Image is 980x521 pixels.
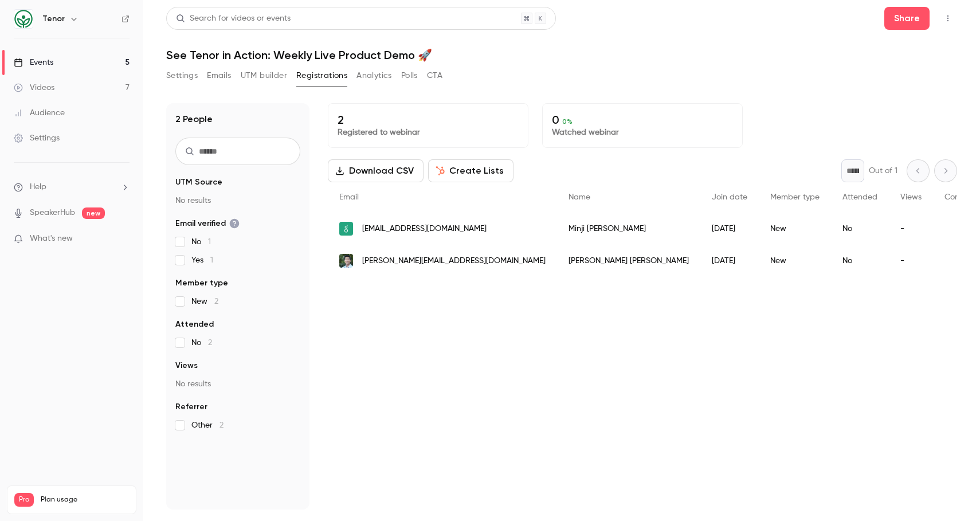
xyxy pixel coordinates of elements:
section: facet-groups [175,177,300,431]
span: Member type [770,193,820,201]
p: Watched webinar [552,127,733,138]
img: ivanhlee.com [339,254,353,268]
a: SpeakerHub [30,207,75,219]
div: No [831,245,889,277]
div: - [889,245,933,277]
span: No [191,337,212,348]
div: New [759,245,831,277]
button: Polls [401,66,418,85]
button: Settings [166,66,198,85]
div: Settings [14,132,60,144]
button: UTM builder [241,66,287,85]
p: No results [175,195,300,206]
span: Name [569,193,590,201]
span: new [82,207,105,219]
p: Out of 1 [869,165,897,177]
button: Share [884,7,930,30]
span: [PERSON_NAME][EMAIL_ADDRESS][DOMAIN_NAME] [362,255,546,267]
span: No [191,236,211,248]
span: [EMAIL_ADDRESS][DOMAIN_NAME] [362,223,487,235]
h6: Tenor [42,13,65,25]
div: [DATE] [700,213,759,245]
h1: 2 People [175,112,213,126]
button: Analytics [356,66,392,85]
div: Minji [PERSON_NAME] [557,213,700,245]
p: 2 [338,113,519,127]
div: Audience [14,107,65,119]
span: Help [30,181,46,193]
button: Registrations [296,66,347,85]
img: greenhouse.io [339,222,353,236]
span: Attended [175,319,214,330]
span: 1 [210,256,213,264]
span: Yes [191,254,213,266]
div: Events [14,57,53,68]
img: Tenor [14,10,33,28]
span: UTM Source [175,177,222,188]
span: 1 [208,238,211,246]
div: - [889,213,933,245]
span: Join date [712,193,747,201]
span: Email verified [175,218,240,229]
button: Emails [207,66,231,85]
h1: See Tenor in Action: Weekly Live Product Demo 🚀 [166,48,957,62]
div: Videos [14,82,54,93]
span: 2 [214,297,218,305]
span: Plan usage [41,495,129,504]
span: Views [175,360,198,371]
span: Attended [842,193,877,201]
span: Member type [175,277,228,289]
span: 2 [219,421,224,429]
p: No results [175,378,300,390]
div: No [831,213,889,245]
span: What's new [30,233,73,245]
button: Download CSV [328,159,424,182]
div: [PERSON_NAME] [PERSON_NAME] [557,245,700,277]
span: Email [339,193,359,201]
p: Registered to webinar [338,127,519,138]
div: Search for videos or events [176,13,291,25]
span: Views [900,193,922,201]
div: [DATE] [700,245,759,277]
span: Referrer [175,401,207,413]
span: New [191,296,218,307]
div: New [759,213,831,245]
button: Create Lists [428,159,513,182]
span: 2 [208,339,212,347]
span: 0 % [562,117,573,126]
p: 0 [552,113,733,127]
li: help-dropdown-opener [14,181,130,193]
button: CTA [427,66,442,85]
span: Other [191,420,224,431]
span: Pro [14,493,34,507]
